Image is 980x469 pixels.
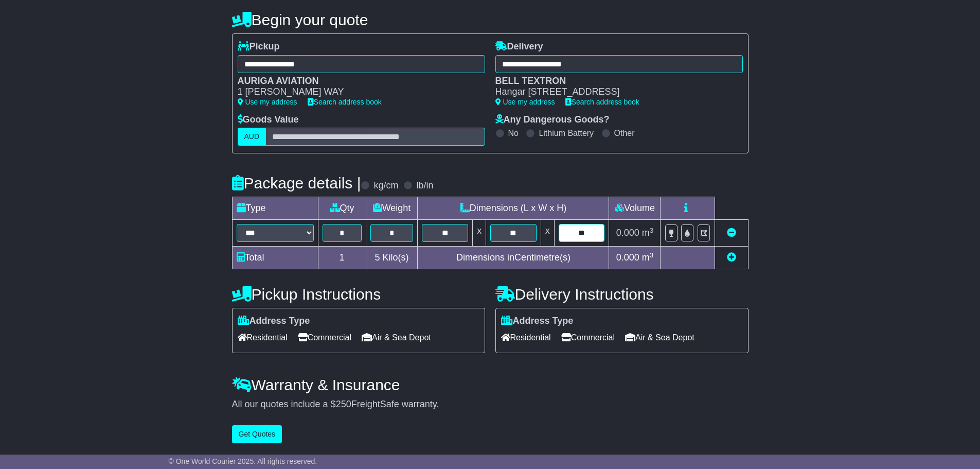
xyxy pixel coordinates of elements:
[308,98,382,106] a: Search address book
[232,197,318,220] td: Type
[539,128,594,138] label: Lithium Battery
[495,286,749,303] h4: Delivery Instructions
[625,329,694,345] span: Air & Sea Depot
[642,252,654,263] span: m
[232,425,282,443] button: Get Quotes
[298,329,351,345] span: Commercial
[616,228,639,238] span: 0.000
[373,180,398,192] label: kg/cm
[508,128,519,138] label: No
[169,457,317,465] span: © One World Courier 2025. All rights reserved.
[232,11,749,28] h4: Begin your quote
[495,98,555,106] a: Use my address
[375,252,380,263] span: 5
[495,41,543,53] label: Delivery
[238,41,280,53] label: Pickup
[473,220,486,247] td: x
[418,197,609,220] td: Dimensions (L x W x H)
[232,247,318,269] td: Total
[650,227,654,234] sup: 3
[336,399,351,409] span: 250
[238,316,310,327] label: Address Type
[238,98,297,106] a: Use my address
[232,399,749,410] div: All our quotes include a $ FreightSafe warranty.
[318,197,366,220] td: Qty
[495,86,733,98] div: Hangar [STREET_ADDRESS]
[232,175,361,192] h4: Package details |
[561,329,615,345] span: Commercial
[642,228,654,238] span: m
[416,180,433,192] label: lb/in
[238,114,299,126] label: Goods Value
[232,376,749,393] h4: Warranty & Insurance
[418,247,609,269] td: Dimensions in Centimetre(s)
[541,220,554,247] td: x
[232,286,485,303] h4: Pickup Instructions
[238,86,475,98] div: 1 [PERSON_NAME] WAY
[238,329,288,345] span: Residential
[614,128,635,138] label: Other
[650,251,654,259] sup: 3
[366,247,418,269] td: Kilo(s)
[362,329,431,345] span: Air & Sea Depot
[727,228,736,238] a: Remove this item
[609,197,661,220] td: Volume
[495,114,610,126] label: Any Dangerous Goods?
[501,329,551,345] span: Residential
[238,128,266,146] label: AUD
[501,316,574,327] label: Address Type
[238,76,475,87] div: AURIGA AVIATION
[366,197,418,220] td: Weight
[616,252,639,263] span: 0.000
[318,247,366,269] td: 1
[565,98,639,106] a: Search address book
[495,76,733,87] div: BELL TEXTRON
[727,252,736,263] a: Add new item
